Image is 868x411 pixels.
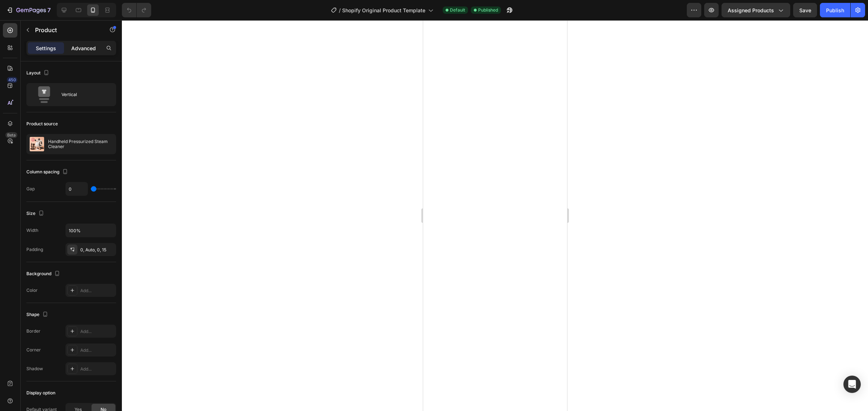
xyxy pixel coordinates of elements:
span: Assigned Products [728,7,774,14]
p: Advanced [71,44,96,52]
span: / [339,7,341,14]
iframe: Design area [423,20,567,411]
div: Column spacing [26,167,69,177]
p: Settings [36,44,56,52]
div: Shape [26,310,50,320]
div: Layout [26,68,51,78]
p: Product [35,26,97,34]
div: Add... [80,366,114,372]
button: Save [793,3,817,17]
div: Add... [80,287,114,294]
div: Product source [26,121,58,127]
div: Color [26,287,38,294]
div: Width [26,227,38,234]
button: 7 [3,3,54,17]
p: 7 [47,6,51,14]
div: Add... [80,347,114,354]
span: Save [799,7,811,13]
span: Default [450,7,465,13]
p: Handheld Pressurized Steam Cleaner [48,139,113,149]
div: Gap [26,186,35,192]
div: Beta [5,132,17,138]
button: Assigned Products [722,3,790,17]
div: Undo/Redo [122,3,151,17]
div: Display option [26,390,55,396]
div: Publish [826,7,844,14]
div: Corner [26,347,41,353]
div: Open Intercom Messenger [843,376,861,393]
input: Auto [66,182,88,195]
img: product feature img [30,137,44,151]
div: Padding [26,246,43,253]
input: Auto [66,224,116,237]
div: Add... [80,328,114,335]
div: Border [26,328,41,334]
span: Published [478,7,498,13]
div: Vertical [61,86,106,103]
div: Background [26,269,61,279]
button: Publish [820,3,850,17]
div: Shadow [26,365,43,372]
span: Shopify Original Product Template [342,7,425,14]
div: 450 [7,77,17,83]
div: Size [26,209,46,219]
div: 0, Auto, 0, 15 [80,247,114,253]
